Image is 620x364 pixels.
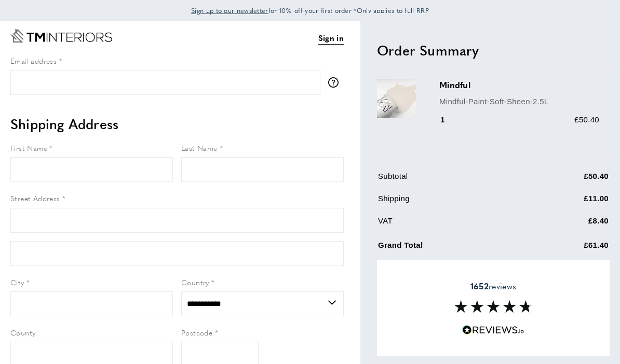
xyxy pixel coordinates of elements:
[10,115,344,133] h2: Shipping Address
[191,5,268,16] a: Sign up to our newsletter
[10,193,60,203] span: Street Address
[10,29,112,43] a: Go to Home page
[462,325,524,335] img: Reviews.io 5 stars
[527,237,609,259] td: £61.40
[10,277,24,287] span: City
[328,77,344,88] button: More information
[527,170,609,190] td: £50.40
[181,277,209,287] span: Country
[470,281,516,291] span: reviews
[439,114,460,126] div: 1
[191,6,268,15] span: Sign up to our newsletter
[378,215,526,235] td: VAT
[10,327,35,338] span: County
[378,192,526,213] td: Shipping
[439,95,599,108] p: Mindful-Paint-Soft-Sheen-2.5L
[378,237,526,259] td: Grand Total
[377,41,610,60] h2: Order Summary
[181,143,218,153] span: Last Name
[527,192,609,213] td: £11.00
[378,170,526,190] td: Subtotal
[454,300,532,313] img: Reviews section
[191,6,429,15] span: for 10% off your first order *Only applies to full RRP
[470,280,489,292] strong: 1652
[10,55,57,66] span: Email address
[574,115,599,124] span: £50.40
[181,327,212,338] span: Postcode
[318,32,344,45] a: Sign in
[527,215,609,235] td: £8.40
[377,79,416,118] img: Mindful
[439,79,599,91] h3: Mindful
[10,143,47,153] span: First Name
